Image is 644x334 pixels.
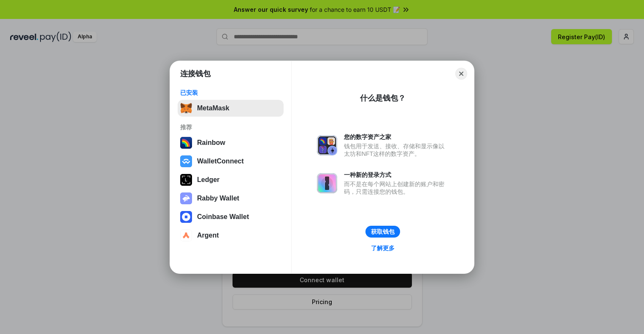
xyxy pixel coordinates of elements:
div: MetaMask [197,104,229,112]
img: svg+xml,%3Csvg%20xmlns%3D%22http%3A%2F%2Fwww.w3.org%2F2000%2Fsvg%22%20fill%3D%22none%22%20viewBox... [317,135,337,155]
img: svg+xml,%3Csvg%20width%3D%22120%22%20height%3D%22120%22%20viewBox%3D%220%200%20120%20120%22%20fil... [180,137,192,149]
a: 了解更多 [366,243,400,254]
div: WalletConnect [197,158,244,165]
div: 获取钱包 [371,228,395,235]
button: Coinbase Wallet [178,208,284,225]
h1: 连接钱包 [180,69,211,79]
div: Argent [197,232,219,239]
div: 了解更多 [371,244,395,252]
div: 一种新的登录方式 [344,171,449,179]
div: 钱包用于发送、接收、存储和显示像以太坊和NFT这样的数字资产。 [344,142,449,158]
button: Argent [178,227,284,244]
button: WalletConnect [178,153,284,170]
button: MetaMask [178,100,284,117]
button: Ledger [178,171,284,188]
div: 已安装 [180,89,281,96]
img: svg+xml,%3Csvg%20xmlns%3D%22http%3A%2F%2Fwww.w3.org%2F2000%2Fsvg%22%20width%3D%2228%22%20height%3... [180,174,192,186]
img: svg+xml,%3Csvg%20width%3D%2228%22%20height%3D%2228%22%20viewBox%3D%220%200%2028%2028%22%20fill%3D... [180,155,192,167]
div: 推荐 [180,123,281,131]
img: svg+xml,%3Csvg%20xmlns%3D%22http%3A%2F%2Fwww.w3.org%2F2000%2Fsvg%22%20fill%3D%22none%22%20viewBox... [180,192,192,204]
img: svg+xml,%3Csvg%20fill%3D%22none%22%20height%3D%2233%22%20viewBox%3D%220%200%2035%2033%22%20width%... [180,102,192,114]
div: 而不是在每个网站上创建新的账户和密码，只需连接您的钱包。 [344,180,449,195]
img: svg+xml,%3Csvg%20width%3D%2228%22%20height%3D%2228%22%20viewBox%3D%220%200%2028%2028%22%20fill%3D... [180,230,192,241]
div: Coinbase Wallet [197,213,249,221]
div: Ledger [197,176,219,184]
div: 什么是钱包？ [360,93,406,103]
img: svg+xml,%3Csvg%20xmlns%3D%22http%3A%2F%2Fwww.w3.org%2F2000%2Fsvg%22%20fill%3D%22none%22%20viewBox... [317,173,337,193]
button: 获取钱包 [365,226,400,238]
button: Close [455,68,467,80]
img: svg+xml,%3Csvg%20width%3D%2228%22%20height%3D%2228%22%20viewBox%3D%220%200%2028%2028%22%20fill%3D... [180,211,192,223]
button: Rabby Wallet [178,190,284,207]
div: 您的数字资产之家 [344,133,449,141]
button: Rainbow [178,134,284,151]
div: Rainbow [197,139,225,147]
div: Rabby Wallet [197,195,239,202]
